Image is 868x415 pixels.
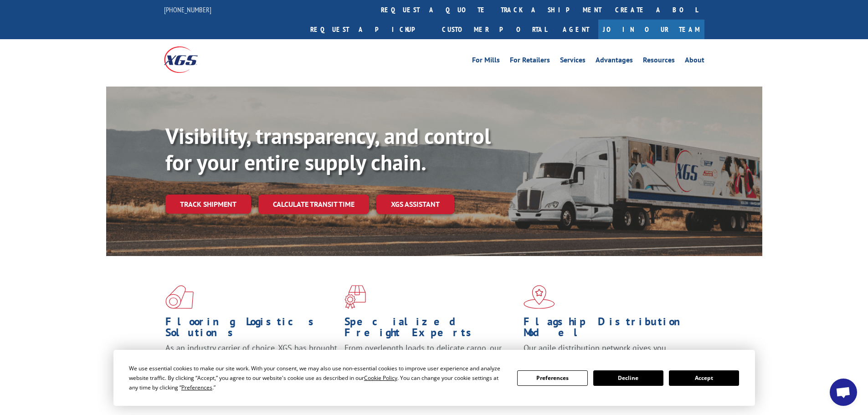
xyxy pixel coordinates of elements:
[344,316,517,343] h1: Specialized Freight Experts
[598,20,704,39] a: Join Our Team
[554,20,598,39] a: Agent
[344,343,517,383] p: From overlength loads to delicate cargo, our experienced staff knows the best way to move your fr...
[303,20,435,39] a: Request a pickup
[113,350,755,406] div: Cookie Consent Prompt
[344,285,366,309] img: xgs-icon-focused-on-flooring-red
[181,384,212,391] span: Preferences
[510,56,550,67] a: For Retailers
[165,122,491,176] b: Visibility, transparency, and control for your entire supply chain.
[364,374,397,382] span: Cookie Policy
[669,370,739,386] button: Accept
[129,364,506,392] div: We use essential cookies to make our site work. With your consent, we may also use non-essential ...
[472,56,500,67] a: For Mills
[376,195,454,214] a: XGS ASSISTANT
[830,379,857,406] div: Open chat
[685,56,704,67] a: About
[524,316,696,343] h1: Flagship Distribution Model
[164,5,211,14] a: [PHONE_NUMBER]
[165,195,251,214] a: Track shipment
[517,370,587,386] button: Preferences
[593,370,663,386] button: Decline
[165,285,194,309] img: xgs-icon-total-supply-chain-intelligence-red
[524,285,555,309] img: xgs-icon-flagship-distribution-model-red
[524,343,691,364] span: Our agile distribution network gives you nationwide inventory management on demand.
[165,343,337,375] span: As an industry carrier of choice, XGS has brought innovation and dedication to flooring logistics...
[435,20,554,39] a: Customer Portal
[165,316,338,343] h1: Flooring Logistics Solutions
[596,56,633,67] a: Advantages
[643,56,675,67] a: Resources
[560,56,586,67] a: Services
[258,195,369,214] a: Calculate transit time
